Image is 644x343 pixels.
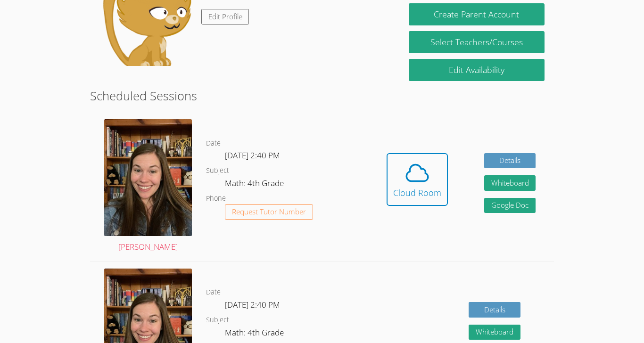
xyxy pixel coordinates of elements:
a: Edit Profile [201,9,249,24]
span: Request Tutor Number [232,208,306,215]
div: Cloud Room [393,186,441,199]
a: Edit Availability [409,59,545,81]
a: Details [469,302,520,318]
a: [PERSON_NAME] [104,119,192,254]
dd: Math: 4th Grade [225,177,286,193]
h2: Scheduled Sessions [90,87,554,105]
button: Request Tutor Number [225,204,313,220]
span: [DATE] 2:40 PM [225,150,280,161]
button: Cloud Room [387,153,448,206]
span: [DATE] 2:40 PM [225,299,280,310]
dt: Subject [206,165,229,177]
button: Whiteboard [484,175,536,191]
dt: Date [206,286,221,298]
dt: Subject [206,314,229,326]
a: Google Doc [484,198,536,213]
a: Details [484,153,536,169]
dt: Date [206,138,221,149]
dt: Phone [206,193,226,204]
button: Create Parent Account [409,3,545,25]
button: Whiteboard [469,325,520,340]
img: avatar.png [104,119,192,236]
a: Select Teachers/Courses [409,31,545,53]
dd: Math: 4th Grade [225,326,286,342]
